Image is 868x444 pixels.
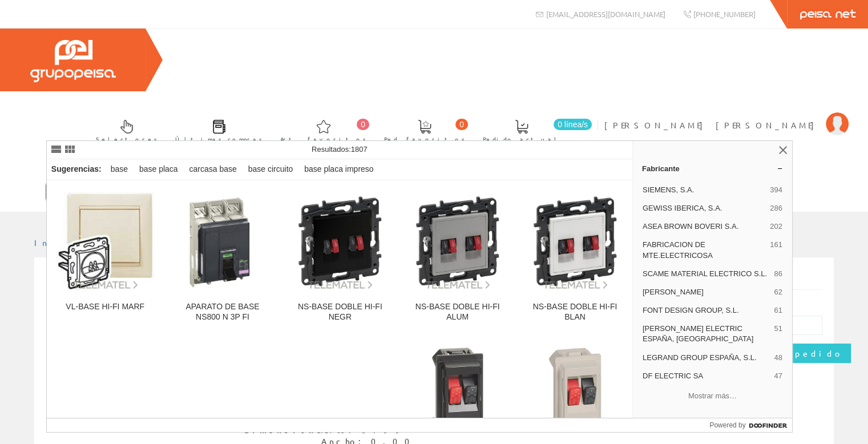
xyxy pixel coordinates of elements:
[280,134,366,145] span: Art. favoritos
[554,119,592,130] span: 0 línea/s
[244,159,298,180] div: base circuito
[84,110,163,150] a: Selectores
[643,287,770,297] span: [PERSON_NAME]
[483,134,560,145] span: Pedido actual
[770,240,782,260] span: 161
[643,221,765,232] span: ASEA BROWN BOVERI S.A.
[643,185,765,195] span: SIEMENS, S.A.
[47,181,164,336] a: VL-BASE HI-FI MARF VL-BASE HI-FI MARF
[709,418,792,432] a: Powered by
[408,302,507,322] div: NS-BASE DOBLE HI-FI ALUM
[300,159,378,180] div: base placa impreso
[774,305,782,316] span: 61
[516,181,633,336] a: NS-BASE DOBLE HI-FI BLAN NS-BASE DOBLE HI-FI BLAN
[546,9,665,19] span: [EMAIL_ADDRESS][DOMAIN_NAME]
[164,110,268,150] a: Últimas compras
[637,386,788,405] button: Mostrar más…
[709,420,745,430] span: Powered by
[34,237,83,248] a: Inicio
[173,302,272,322] div: APARATO DE BASE NS800 N 3P FI
[173,192,272,290] img: APARATO DE BASE NS800 N 3P FI
[175,134,263,145] span: Últimas compras
[643,353,770,363] span: LEGRAND GROUP ESPAÑA, S.L.
[770,203,782,213] span: 286
[774,324,782,344] span: 51
[135,159,183,180] div: base placa
[106,159,132,180] div: base
[290,192,389,290] img: NS-BASE DOBLE HI-FI NEGR
[774,353,782,363] span: 48
[184,159,241,180] div: carcasa base
[47,162,104,177] div: Sugerencias:
[774,371,782,381] span: 47
[770,185,782,195] span: 394
[643,269,770,279] span: SCAME MATERIAL ELECTRICO S.L.
[384,134,465,145] span: Ped. favoritos
[526,302,624,322] div: NS-BASE DOBLE HI-FI BLAN
[633,159,792,177] a: Fabricante
[604,110,849,121] a: [PERSON_NAME] [PERSON_NAME]
[774,269,782,279] span: 86
[774,287,782,297] span: 62
[643,305,770,316] span: FONT DESIGN GROUP, S.L.
[96,134,158,145] span: Selectores
[643,324,770,344] span: [PERSON_NAME] ELECTRIC ESPAÑA, [GEOGRAPHIC_DATA]
[455,119,468,130] span: 0
[770,221,782,232] span: 202
[643,371,770,381] span: DF ELECTRIC SA
[164,181,281,336] a: APARATO DE BASE NS800 N 3P FI APARATO DE BASE NS800 N 3P FI
[290,302,389,322] div: NS-BASE DOBLE HI-FI NEGR
[281,181,398,336] a: NS-BASE DOBLE HI-FI NEGR NS-BASE DOBLE HI-FI NEGR
[643,240,765,260] span: FABRICACION DE MTE.ELECTRICOSA
[643,203,765,213] span: GEWISS IBERICA, S.A.
[56,302,155,312] div: VL-BASE HI-FI MARF
[312,145,368,154] span: Resultados:
[526,192,624,290] img: NS-BASE DOBLE HI-FI BLAN
[693,9,756,19] span: [PHONE_NUMBER]
[30,40,116,82] img: Grupo Peisa
[471,110,595,150] a: 0 línea/s Pedido actual
[399,181,516,336] a: NS-BASE DOBLE HI-FI ALUM NS-BASE DOBLE HI-FI ALUM
[56,192,155,290] img: VL-BASE HI-FI MARF
[604,119,820,131] span: [PERSON_NAME] [PERSON_NAME]
[408,192,507,290] img: NS-BASE DOBLE HI-FI ALUM
[351,145,368,154] span: 1807
[357,119,369,130] span: 0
